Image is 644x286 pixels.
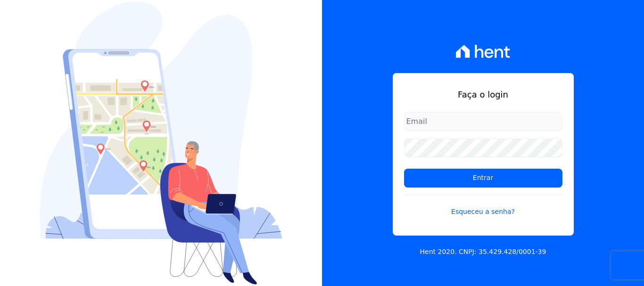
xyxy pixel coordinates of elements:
[40,1,282,285] img: Login
[404,112,562,131] input: Email
[404,88,562,101] h1: Faça o login
[420,247,546,257] p: Hent 2020. CNPJ: 35.429.428/0001-39
[404,195,562,217] a: Esqueceu a senha?
[404,169,562,188] input: Entrar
